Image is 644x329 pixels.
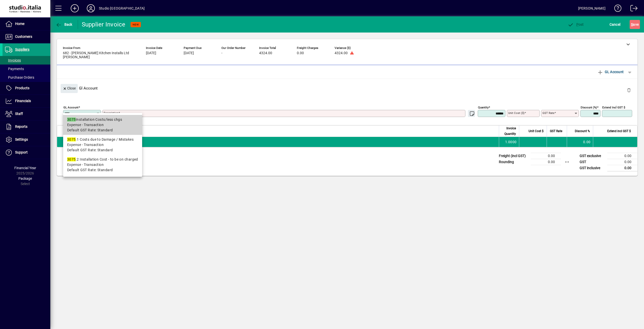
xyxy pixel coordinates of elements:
[529,128,544,134] span: Unit Cost $
[3,95,50,107] a: Financials
[610,20,621,28] span: Cancel
[259,51,272,55] span: 4324.00
[607,165,637,171] td: 0.00
[50,20,78,29] app-page-header-button: Back
[15,99,31,103] span: Financials
[623,84,635,96] button: Delete
[581,106,597,109] mat-label: Discount (%)
[63,155,142,175] mat-option: 3075.2 Installation Cost - to be on charged
[15,22,24,26] span: Home
[577,165,607,171] td: GST inclusive
[499,137,519,147] td: 1.0000
[577,153,607,159] td: GST exclusive
[15,112,23,116] span: Staff
[631,22,633,26] span: S
[496,153,531,159] td: Freight (incl GST)
[575,128,590,134] span: Discount %
[67,122,104,128] span: Expense - Transaction
[608,20,622,29] button: Cancel
[63,115,142,135] mat-option: 3075 Installation Costs/less chgs
[335,51,348,55] span: 4324.00
[67,162,104,167] span: Expense - Transaction
[63,135,142,155] mat-option: 3075.1 Costs due to Damage / Mistakes
[15,35,32,39] span: Customers
[67,137,76,141] em: 3075
[5,67,24,71] span: Payments
[607,128,631,134] span: Extend incl GST $
[63,51,138,59] span: 682 - [PERSON_NAME] Kitchen Installs Ltd [PERSON_NAME]
[577,159,607,165] td: GST
[14,166,36,170] span: Financial Year
[146,51,156,55] span: [DATE]
[104,111,118,115] mat-label: Description
[15,86,29,90] span: Products
[67,142,104,147] span: Expense - Transaction
[3,108,50,120] a: Staff
[67,157,76,161] em: 3075
[63,106,78,109] mat-label: GL Account
[3,18,50,30] a: Home
[63,84,76,93] span: Close
[67,137,138,142] div: .1 Costs due to Damage / Mistakes
[5,58,21,62] span: Invoices
[611,1,622,17] a: Knowledge Base
[67,128,113,133] span: Default GST Rate: Standard
[3,31,50,43] a: Customers
[568,22,584,26] span: ost
[502,126,516,137] span: Invoice Quantity
[5,75,34,79] span: Purchase Orders
[67,117,138,122] div: Installation Costs/less chgs
[57,79,637,97] div: Gl Account
[3,82,50,95] a: Products
[82,20,126,28] div: Supplier Invoice
[3,73,50,82] a: Purchase Orders
[478,106,489,109] mat-label: Quantity
[607,153,637,159] td: 0.00
[631,20,639,28] span: ave
[576,22,579,26] span: P
[15,125,27,129] span: Reports
[18,176,32,181] span: Package
[15,150,28,154] span: Support
[221,51,222,55] span: -
[531,159,561,165] td: 0.00
[3,121,50,133] a: Reports
[54,20,74,29] button: Back
[627,1,638,17] a: Logout
[567,137,593,147] td: 0.00
[56,22,72,26] span: Back
[508,111,525,115] mat-label: Unit Cost ($)
[133,23,139,26] span: NEW
[630,20,640,29] button: Save
[531,153,561,159] td: 0.00
[67,147,113,153] span: Default GST Rate: Standard
[578,4,606,12] div: [PERSON_NAME]
[67,117,76,122] em: 3075
[3,146,50,159] a: Support
[15,47,29,51] span: Suppliers
[542,111,554,115] mat-label: GST rate
[550,128,562,134] span: GST Rate
[3,65,50,73] a: Payments
[297,51,304,55] span: 0.00
[184,51,194,55] span: [DATE]
[59,86,79,91] app-page-header-button: Close
[623,87,635,92] app-page-header-button: Delete
[67,157,138,162] div: .2 Installation Cost - to be on charged
[607,159,637,165] td: 0.00
[3,133,50,146] a: Settings
[566,20,585,29] button: Post
[83,4,99,13] button: Profile
[3,56,50,65] a: Invoices
[67,4,83,13] button: Add
[61,84,78,93] button: Close
[496,159,531,165] td: Rounding
[602,106,625,109] mat-label: Extend incl GST $
[67,167,113,173] span: Default GST Rate: Standard
[99,4,145,12] div: Studio [GEOGRAPHIC_DATA]
[15,137,28,141] span: Settings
